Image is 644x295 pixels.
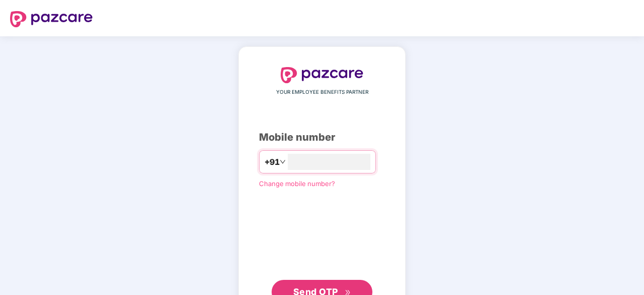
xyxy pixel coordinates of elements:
img: logo [281,67,363,83]
img: logo [10,11,93,27]
span: down [280,159,286,165]
span: YOUR EMPLOYEE BENEFITS PARTNER [276,88,368,96]
span: +91 [265,156,280,168]
a: Change mobile number? [259,180,335,188]
div: Mobile number [259,130,385,145]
